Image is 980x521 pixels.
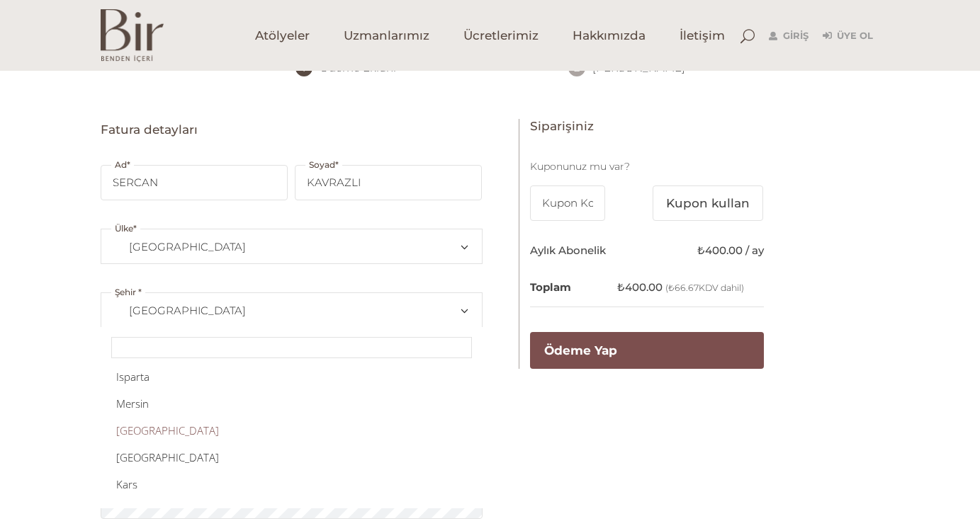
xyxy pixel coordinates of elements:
[665,282,744,293] small: ( KDV dahil)
[127,159,130,170] abbr: gerekli
[111,156,134,173] label: Ad
[530,119,764,134] h3: Siparişiniz
[745,244,764,257] span: / ay
[697,244,743,257] bdi: 400.00
[823,28,873,45] a: Üye Ol
[463,28,539,44] span: Ücretlerimiz
[335,159,339,170] abbr: gerekli
[668,282,699,293] span: 66.67
[116,390,467,417] li: Mersin
[133,223,137,234] abbr: gerekli
[113,230,470,264] span: Türkiye
[113,293,471,328] span: Şehir
[116,417,467,444] li: [GEOGRAPHIC_DATA]
[680,28,725,44] span: İletişim
[116,444,467,471] li: [GEOGRAPHIC_DATA]
[530,232,617,269] td: Aylık Abonelik
[116,471,467,498] li: Kars
[617,280,625,294] span: ₺
[530,332,764,369] button: Ödeme Yap
[617,280,663,294] bdi: 400.00
[138,287,142,297] abbr: gerekli
[113,229,471,265] span: Ülke
[255,28,310,44] span: Atölyeler
[111,284,145,301] label: Şehir
[573,28,646,44] span: Hakkımızda
[530,158,764,175] p: Kuponunuz mu var?
[116,363,467,390] li: Isparta
[697,244,705,257] span: ₺
[530,269,617,307] th: Toplam
[344,28,429,44] span: Uzmanlarımız
[530,185,606,221] input: Kupon Kodu
[305,156,342,173] label: Soyad
[653,185,763,221] button: Kupon kullan
[111,220,140,237] label: Ülke
[769,28,809,45] a: Giriş
[101,122,483,137] h3: Fatura detayları
[668,282,675,293] span: ₺
[113,294,470,328] span: İstanbul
